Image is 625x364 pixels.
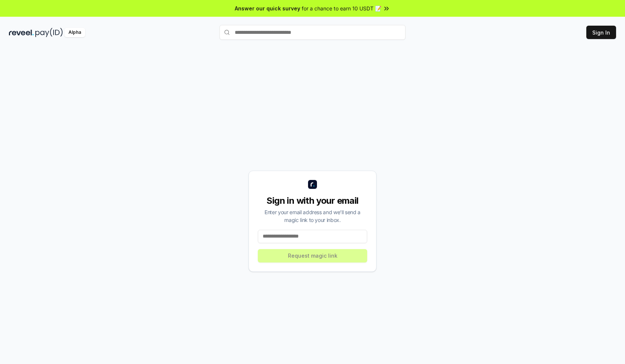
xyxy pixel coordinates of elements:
[35,28,63,37] img: pay_id
[308,180,317,189] img: logo_small
[302,4,381,12] span: for a chance to earn 10 USDT 📝
[235,4,300,12] span: Answer our quick survey
[64,28,85,37] div: Alpha
[586,26,616,39] button: Sign In
[258,208,367,224] div: Enter your email address and we’ll send a magic link to your inbox.
[9,28,34,37] img: reveel_dark
[258,195,367,207] div: Sign in with your email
